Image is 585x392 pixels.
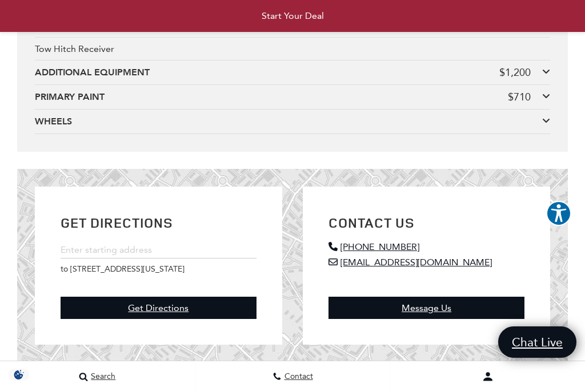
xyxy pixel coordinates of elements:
span: Start Your Deal [262,10,324,21]
input: Enter starting address [61,241,257,258]
span: Contact [282,372,313,382]
aside: Accessibility Help Desk [546,201,571,228]
div: $1,200 [499,66,531,79]
div: $710 [508,91,531,103]
p: to [STREET_ADDRESS][US_STATE] [61,264,257,274]
div: WHEELS [35,115,543,128]
div: ADDITIONAL EQUIPMENT [35,66,500,79]
a: [EMAIL_ADDRESS][DOMAIN_NAME] [328,257,524,268]
a: Message Us [328,297,524,319]
a: Chat Live [498,326,576,358]
span: Search [88,372,115,382]
div: PRIMARY PAINT [35,91,508,103]
a: [PHONE_NUMBER] [328,241,524,252]
button: Open user profile menu [390,362,585,391]
button: Explore your accessibility options [546,201,571,226]
section: Click to Open Cookie Consent Modal [6,369,32,381]
div: Tow Hitch Receiver [35,38,551,60]
img: Opt-Out Icon [6,369,32,381]
a: Get Directions [61,297,257,319]
h2: Get Directions [61,212,257,233]
h2: Contact Us [328,212,524,233]
span: Chat Live [506,334,568,350]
